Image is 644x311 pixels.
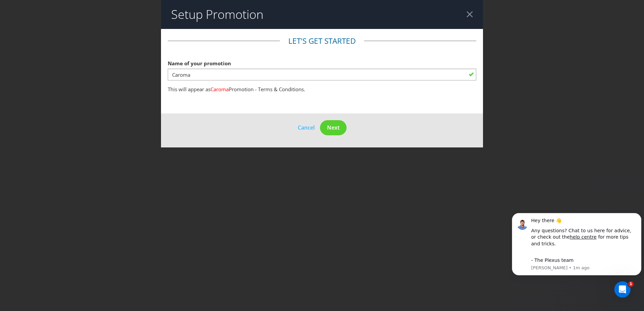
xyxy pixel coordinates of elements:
span: Name of your promotion [168,60,231,67]
h2: Setup Promotion [171,8,263,21]
iframe: Intercom notifications message [509,210,644,293]
iframe: Intercom live chat [614,281,631,298]
button: Cancel [297,123,315,132]
span: 1 [628,281,634,287]
button: Next [320,120,347,135]
span: This will appear as [168,86,211,93]
span: Next [327,124,340,131]
span: Cancel [298,124,315,131]
input: e.g. My Promotion [168,69,476,80]
span: Caroma [211,86,229,93]
span: Promotion - Terms & Conditions. [229,86,305,93]
legend: Let's get started [280,36,364,46]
